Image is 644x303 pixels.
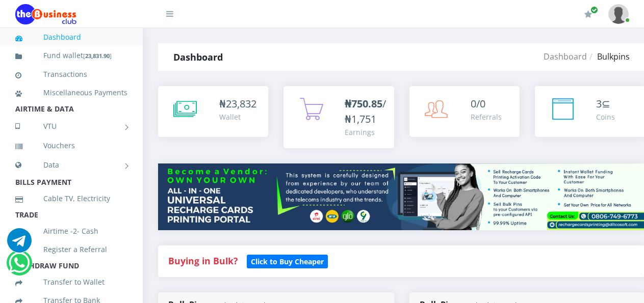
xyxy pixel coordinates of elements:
span: 0/0 [471,97,485,111]
a: Cable TV, Electricity [15,187,127,210]
a: Fund wallet[23,831.90] [15,44,127,68]
b: ₦750.85 [345,97,382,111]
img: User [608,4,629,24]
span: Renew/Upgrade Subscription [590,6,598,14]
a: ₦750.85/₦1,751 Earnings [284,86,394,148]
div: Earnings [345,127,386,137]
span: /₦1,751 [345,97,386,126]
a: Transactions [15,63,127,86]
a: Chat for support [7,236,32,253]
a: Miscellaneous Payments [15,81,127,104]
span: 3 [596,97,602,111]
img: Logo [15,4,76,24]
a: 0/0 Referrals [409,86,520,137]
small: [ ] [83,52,112,60]
a: VTU [15,114,127,139]
a: ₦23,832 Wallet [158,86,268,137]
a: Dashboard [544,51,587,62]
a: Transfer to Wallet [15,270,127,294]
a: Register a Referral [15,238,127,261]
div: ₦ [219,96,256,112]
div: Coins [596,112,615,122]
div: Wallet [219,112,256,122]
b: 23,831.90 [85,52,110,60]
a: Dashboard [15,25,127,49]
div: Referrals [471,112,502,122]
span: 23,832 [226,97,256,111]
a: Click to Buy Cheaper [247,255,328,267]
a: Airtime -2- Cash [15,219,127,243]
div: ⊆ [596,96,615,112]
strong: Buying in Bulk? [168,255,238,267]
li: Bulkpins [587,50,630,63]
a: Data [15,152,127,178]
i: Renew/Upgrade Subscription [584,10,592,18]
a: Chat for support [9,258,30,275]
a: Vouchers [15,134,127,157]
b: Click to Buy Cheaper [251,257,324,266]
strong: Dashboard [173,51,223,63]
